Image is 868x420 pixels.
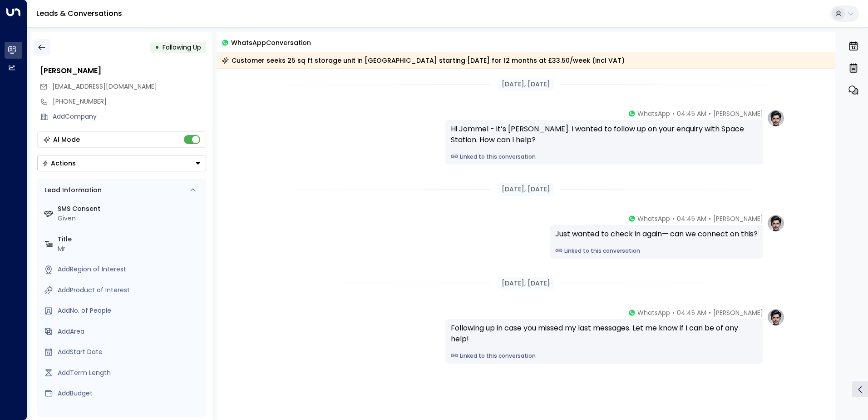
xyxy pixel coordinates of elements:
[58,368,202,378] div: AddTerm Length
[40,65,206,76] div: [PERSON_NAME]
[36,8,122,19] a: Leads & Conversations
[767,109,785,127] img: profile-logo.png
[58,265,202,274] div: AddRegion of Interest
[672,308,675,317] span: •
[498,78,554,91] div: [DATE], [DATE]
[451,352,758,360] a: Linked to this conversation
[709,214,711,223] span: •
[713,214,763,223] span: [PERSON_NAME]
[37,155,206,171] div: Button group with a nested menu
[53,112,206,121] div: AddCompany
[451,124,758,145] div: Hi Jommel - it’s [PERSON_NAME]. I wanted to follow up on your enquiry with Space Station. How can...
[58,410,202,419] label: Source
[555,247,758,255] a: Linked to this conversation
[555,229,758,240] div: Just wanted to check in again— can we connect on this?
[767,214,785,232] img: profile-logo.png
[52,82,157,91] span: heisenberg654321@outlook.com
[498,277,554,290] div: [DATE], [DATE]
[42,159,76,167] div: Actions
[53,135,80,144] div: AI Mode
[58,235,202,244] label: Title
[58,389,202,398] div: AddBudget
[677,214,706,223] span: 04:45 AM
[451,153,758,161] a: Linked to this conversation
[672,214,675,223] span: •
[767,308,785,326] img: profile-logo.png
[637,308,670,317] span: WhatsApp
[677,308,706,317] span: 04:45 AM
[52,82,157,91] span: [EMAIL_ADDRESS][DOMAIN_NAME]
[58,214,202,223] div: Given
[637,214,670,223] span: WhatsApp
[498,183,554,196] div: [DATE], [DATE]
[451,323,758,345] div: Following up in case you missed my last messages. Let me know if I can be of any help!
[713,109,763,118] span: [PERSON_NAME]
[155,39,159,55] div: •
[58,327,202,336] div: AddArea
[713,308,763,317] span: [PERSON_NAME]
[709,109,711,118] span: •
[637,109,670,118] span: WhatsApp
[677,109,706,118] span: 04:45 AM
[37,155,206,171] button: Actions
[58,204,202,214] label: SMS Consent
[231,37,311,48] span: WhatsApp Conversation
[709,308,711,317] span: •
[41,185,102,195] div: Lead Information
[672,109,675,118] span: •
[58,285,202,295] div: AddProduct of Interest
[58,244,202,254] div: Mr
[58,347,202,357] div: AddStart Date
[163,43,201,52] span: Following Up
[53,97,206,106] div: [PHONE_NUMBER]
[58,306,202,315] div: AddNo. of People
[222,56,625,65] div: Customer seeks 25 sq ft storage unit in [GEOGRAPHIC_DATA] starting [DATE] for 12 months at £33.50...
